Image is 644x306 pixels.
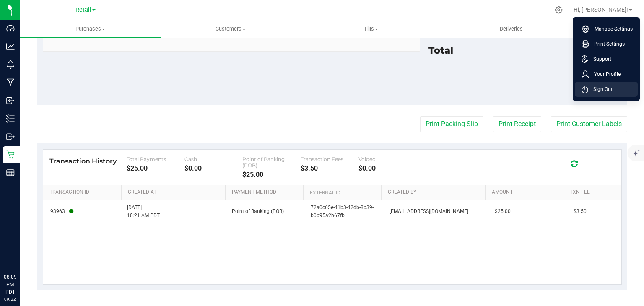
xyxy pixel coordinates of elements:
[127,204,160,220] span: [DATE] 10:21 AM PDT
[127,164,184,172] div: $25.00
[6,60,15,69] inline-svg: Monitoring
[488,25,534,33] span: Deliveries
[6,132,15,141] inline-svg: Outbound
[6,96,15,105] inline-svg: Inbound
[6,24,15,33] inline-svg: Dashboard
[6,150,15,159] inline-svg: Retail
[428,32,452,39] span: Sales Tax
[493,116,541,132] button: Print Receipt
[441,20,582,38] a: Deliveries
[6,169,15,177] inline-svg: Reports
[184,156,242,162] div: Cash
[4,296,16,302] p: 09/22
[582,55,634,63] a: Support
[589,40,625,48] span: Print Settings
[301,20,441,38] a: Tills
[574,6,628,13] span: Hi, [PERSON_NAME]!
[242,156,300,169] div: Point of Banking (POB)
[588,55,611,63] span: Support
[311,204,379,220] span: 72a0c65e-41b3-42db-8b39-b0b95a2b67fb
[420,116,483,132] button: Print Packing Slip
[6,42,15,51] inline-svg: Analytics
[570,189,612,196] a: Txn Fee
[6,78,15,87] inline-svg: Manufacturing
[589,25,633,33] span: Manage Settings
[301,25,441,33] span: Tills
[20,20,161,38] a: Purchases
[589,70,621,78] span: Your Profile
[232,207,284,215] span: Point of Banking (POB)
[184,164,242,172] div: $0.00
[75,6,91,13] span: Retail
[161,20,301,38] a: Customers
[127,156,184,162] div: Total Payments
[4,273,16,296] p: 08:09 PM PDT
[388,189,482,196] a: Created By
[303,185,381,200] th: External ID
[301,156,358,162] div: Transaction Fees
[128,189,222,196] a: Created At
[232,189,300,196] a: Payment Method
[358,156,416,162] div: Voided
[588,85,613,93] span: Sign Out
[6,114,15,123] inline-svg: Inventory
[301,164,358,172] div: $3.50
[20,25,161,33] span: Purchases
[390,207,468,215] span: [EMAIL_ADDRESS][DOMAIN_NAME]
[575,82,638,97] li: Sign Out
[495,207,511,215] span: $25.00
[242,171,300,179] div: $25.00
[574,207,587,215] span: $3.50
[50,207,73,215] span: 93963
[428,44,453,56] span: Total
[492,189,560,196] a: Amount
[551,116,627,132] button: Print Customer Labels
[161,25,301,33] span: Customers
[358,164,416,172] div: $0.00
[553,6,564,14] div: Manage settings
[49,189,118,196] a: Transaction ID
